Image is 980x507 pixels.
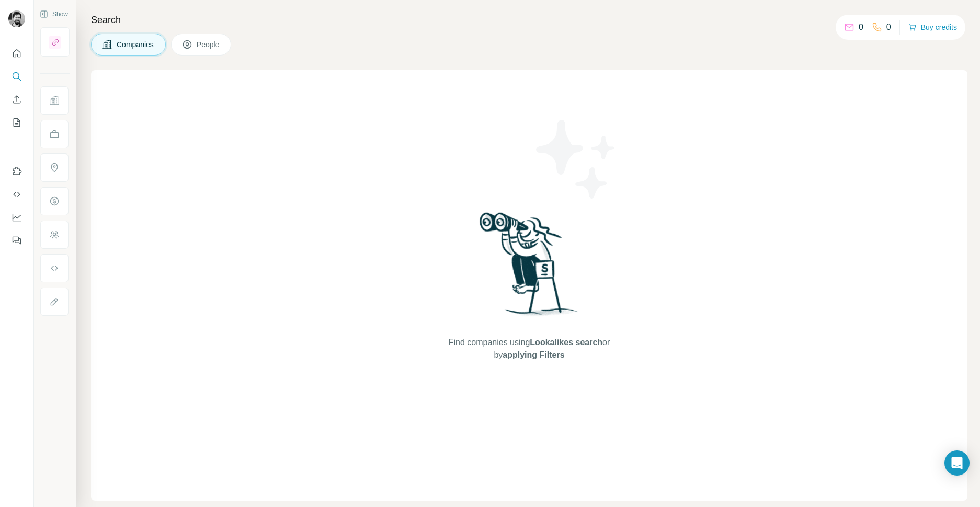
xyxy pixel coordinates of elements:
[91,13,967,27] h4: Search
[8,208,25,227] button: Dashboard
[859,21,863,34] p: 0
[529,112,623,206] img: Surfe Illustration - Stars
[8,44,25,63] button: Quick start
[8,185,25,204] button: Use Surfe API
[8,10,25,27] img: Avatar
[530,338,602,347] span: Lookalikes search
[8,113,25,132] button: My lists
[8,231,25,250] button: Feedback
[8,162,25,181] button: Use Surfe on LinkedIn
[8,90,25,109] button: Enrich CSV
[8,67,25,86] button: Search
[908,20,957,35] button: Buy credits
[446,336,613,361] span: Find companies using or by
[475,210,584,326] img: Surfe Illustration - Woman searching with binoculars
[32,6,75,22] button: Show
[117,39,155,50] span: Companies
[886,21,891,34] p: 0
[197,39,221,50] span: People
[944,450,970,476] div: Open Intercom Messenger
[503,350,564,359] span: applying Filters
